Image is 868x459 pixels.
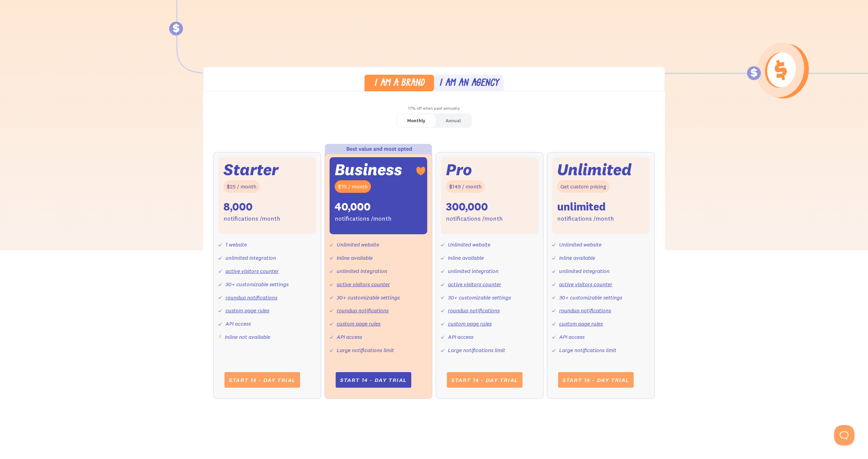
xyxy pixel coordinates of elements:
div: API access [448,332,473,342]
div: API access [337,332,362,342]
a: active visitors counter [559,281,612,288]
div: I am an agency [439,79,499,89]
div: Inline available [559,253,595,263]
div: Large notifications limit [448,345,505,355]
div: 30+ customizable settings [559,293,622,302]
div: 30+ customizable settings [337,293,400,302]
div: Inline not available [225,332,270,342]
div: 300,000 [446,200,488,214]
div: 30+ customizable settings [225,279,289,289]
div: $25 / month [223,180,260,193]
a: custom page rules [337,320,380,327]
div: Unlimited website [337,240,379,250]
a: custom page rules [559,320,603,327]
div: Unlimited [557,162,632,177]
div: 17% off when paid annually [203,104,665,113]
div: I am a brand [374,79,425,89]
div: 30+ customizable settings [448,293,511,302]
div: unlimited integration [225,253,276,263]
div: unlimited integration [337,266,387,276]
div: Get custom pricing [557,180,610,193]
a: Start 14 - day trial [447,372,522,388]
div: Unlimited website [448,240,490,250]
div: $149 / month [446,180,485,193]
a: Start 14 - day trial [336,372,411,388]
a: roundup notifications [559,307,611,314]
a: active visitors counter [225,268,279,274]
div: API access [225,319,251,329]
div: Pro [446,162,472,177]
div: Inline available [337,253,373,263]
a: roundup notifications [448,307,500,314]
div: Inline available [448,253,484,263]
div: unlimited [557,200,606,214]
a: custom page rules [448,320,492,327]
div: API access [559,332,585,342]
div: unlimited integration [448,266,498,276]
div: Unlimited website [559,240,601,250]
div: Large notifications limit [337,345,394,355]
a: Start 14 - day trial [558,372,634,388]
div: Annual [446,116,461,126]
div: notifications /month [557,214,614,224]
div: 40,000 [335,200,371,214]
a: roundup notifications [337,307,389,314]
a: Start 14 - day trial [224,372,300,388]
a: active visitors counter [448,281,501,288]
a: custom page rules [225,307,269,314]
div: unlimited integration [559,266,610,276]
a: active visitors counter [337,281,390,288]
div: Monthly [407,116,425,126]
a: roundup notifications [225,294,277,301]
div: Starter [223,162,278,177]
div: notifications /month [223,214,280,224]
div: Business [335,162,402,177]
div: Large notifications limit [559,345,616,355]
div: 1 website [225,240,247,250]
div: $75 / month [335,180,371,193]
div: notifications /month [446,214,503,224]
div: 8,000 [223,200,253,214]
div: notifications /month [335,214,392,224]
iframe: Toggle Customer Support [834,425,854,445]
